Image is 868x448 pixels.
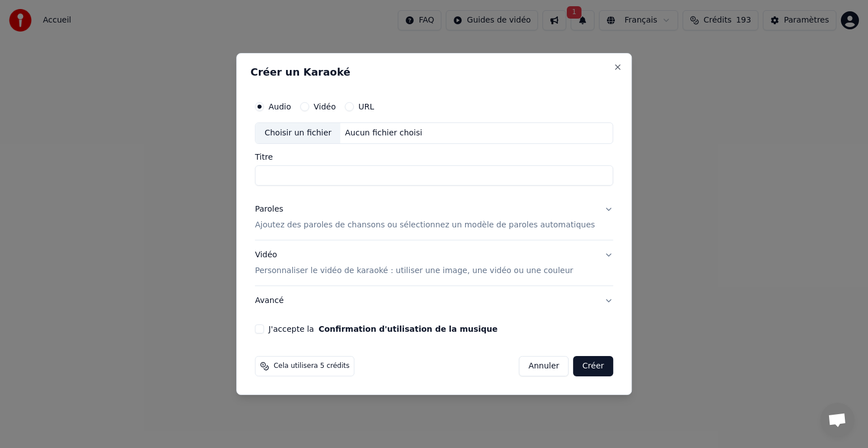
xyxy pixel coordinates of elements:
button: VidéoPersonnaliser le vidéo de karaoké : utiliser une image, une vidéo ou une couleur [255,240,613,286]
p: Ajoutez des paroles de chansons ou sélectionnez un modèle de paroles automatiques [255,219,595,231]
div: Vidéo [255,249,573,276]
div: Aucun fichier choisi [341,128,427,139]
h2: Créer un Karaoké [250,67,618,77]
button: ParolesAjoutez des paroles de chansons ou sélectionnez un modèle de paroles automatiques [255,195,613,240]
button: Annuler [519,356,568,376]
button: Avancé [255,286,613,315]
div: Choisir un fichier [255,123,340,143]
label: Audio [268,103,291,111]
p: Personnaliser le vidéo de karaoké : utiliser une image, une vidéo ou une couleur [255,265,573,276]
span: Cela utilisera 5 crédits [274,362,349,371]
label: Titre [255,153,613,161]
div: Paroles [255,204,283,215]
label: URL [358,103,374,111]
label: Vidéo [314,103,336,111]
button: Créer [574,356,613,376]
button: J'accepte la [319,325,498,333]
label: J'accepte la [268,325,497,333]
